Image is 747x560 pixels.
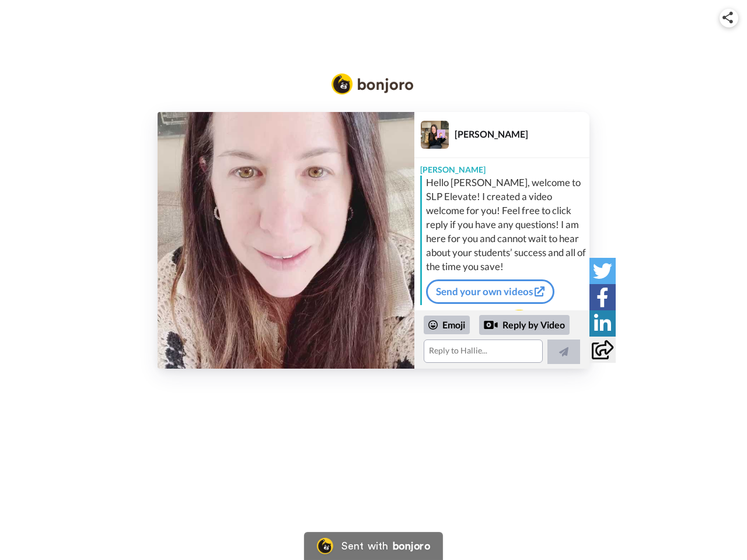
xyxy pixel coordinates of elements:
[484,318,498,332] div: Reply by Video
[722,12,733,23] img: ic_share.svg
[421,121,449,149] img: Profile Image
[479,315,570,335] div: Reply by Video
[455,128,589,139] div: [PERSON_NAME]
[158,112,414,369] img: 8a83bbfa-ee80-4e30-96a7-839e37837558-thumb.jpg
[476,310,528,333] img: message.svg
[426,279,554,304] a: Send your own videos
[414,310,589,352] div: Send [PERSON_NAME] a reply.
[426,176,587,274] div: Hello [PERSON_NAME], welcome to SLP Elevate! I created a video welcome for you! Feel free to clic...
[331,73,413,94] img: Bonjoro Logo
[414,158,589,176] div: [PERSON_NAME]
[424,316,470,334] div: Emoji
